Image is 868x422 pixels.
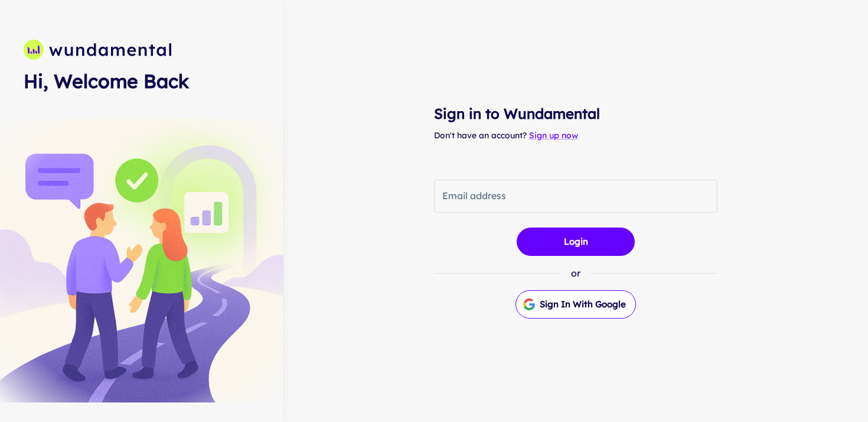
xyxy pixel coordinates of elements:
[515,290,636,319] button: Sign in with Google
[434,103,717,124] h4: Sign in to Wundamental
[434,129,717,142] p: Don't have an account?
[571,266,580,280] p: or
[529,130,578,141] a: Sign up now
[517,228,635,256] button: Login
